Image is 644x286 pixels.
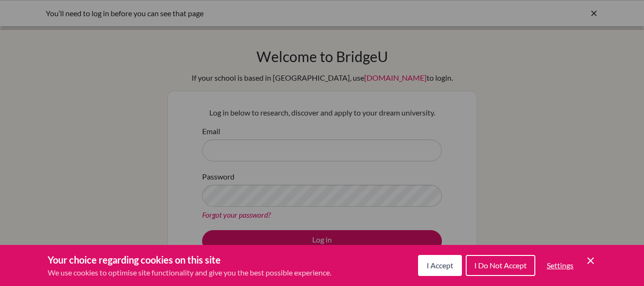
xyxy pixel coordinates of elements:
[547,261,573,270] span: Settings
[539,256,581,275] button: Settings
[48,253,331,267] h3: Your choice regarding cookies on this site
[585,255,596,266] button: Save and close
[474,261,527,270] span: I Do Not Accept
[427,261,453,270] span: I Accept
[466,255,535,276] button: I Do Not Accept
[48,267,331,278] p: We use cookies to optimise site functionality and give you the best possible experience.
[418,255,462,276] button: I Accept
